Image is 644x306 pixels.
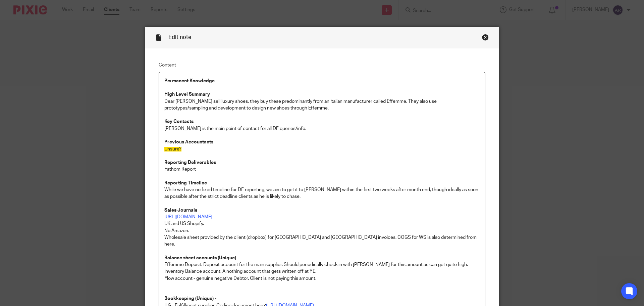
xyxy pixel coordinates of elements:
[164,140,213,144] strong: Previous Accountants
[164,227,480,234] p: No Amazon.
[164,98,480,112] p: Dear [PERSON_NAME] sell luxury shoes, they buy these predominantly from an Italian manufacturer c...
[164,234,480,248] p: Wholesale sheet provided by the client (dropbox) for [GEOGRAPHIC_DATA] and [GEOGRAPHIC_DATA] invo...
[164,268,480,275] p: Inventory Balance account. A nothing account that gets written off at YE.
[164,166,480,173] p: Fathom Report
[164,208,197,213] strong: Sales Journals
[164,92,210,97] strong: High Level Summary
[164,119,194,124] strong: Key Contacts
[164,220,480,227] p: UK and US Shopify.
[164,296,216,301] strong: Bookkeeping (Unique) -
[164,181,207,185] strong: Reporting Timeline
[164,275,480,282] p: Flow account - genuine negative Debtor. Client is not paying this amount.
[164,147,181,151] span: Unsure?
[164,79,215,83] strong: Permanent Knowledge
[164,125,480,132] p: [PERSON_NAME] is the main point of contact for all DF queries/info.
[168,35,191,40] span: Edit note
[164,160,216,165] strong: Reporting Deliverables
[159,62,485,69] label: Content
[164,186,480,200] p: While we have no fixed timeline for DF reporting, we aim to get it to [PERSON_NAME] within the fi...
[164,261,480,268] p: Effemme Deposit. Deposit account for the main supplier. Should periodically check in with [PERSON...
[164,215,212,219] a: [URL][DOMAIN_NAME]
[482,34,489,41] div: Close this dialog window
[164,256,236,260] strong: Balance sheet accounts (Unique)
